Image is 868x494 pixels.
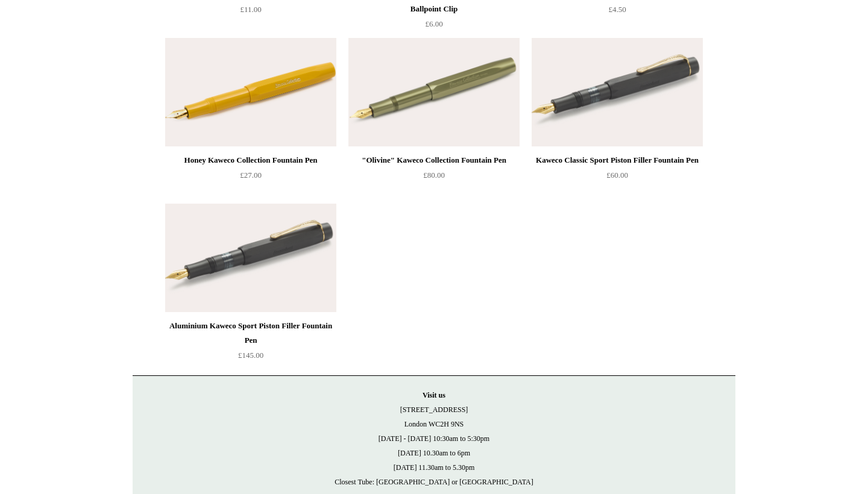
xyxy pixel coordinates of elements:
a: Honey Kaweco Collection Fountain Pen Honey Kaweco Collection Fountain Pen [165,38,336,146]
span: £60.00 [606,170,628,180]
span: £145.00 [238,351,263,360]
span: £4.50 [608,5,626,14]
div: Honey Kaweco Collection Fountain Pen [168,153,333,167]
span: £27.00 [240,170,262,180]
img: Kaweco Classic Sport Piston Filler Fountain Pen [532,38,703,146]
div: Kaweco Classic Sport Piston Filler Fountain Pen [535,153,700,167]
a: "Olivine" Kaweco Collection Fountain Pen "Olivine" Kaweco Collection Fountain Pen [348,38,520,146]
p: [STREET_ADDRESS] London WC2H 9NS [DATE] - [DATE] 10:30am to 5:30pm [DATE] 10.30am to 6pm [DATE] 1... [145,388,723,489]
span: £6.00 [425,19,442,28]
a: Kaweco Classic Sport Piston Filler Fountain Pen £60.00 [532,153,703,202]
span: £11.00 [240,5,261,14]
a: "Olivine" Kaweco Collection Fountain Pen £80.00 [348,153,520,202]
a: Aluminium Kaweco Sport Piston Filler Fountain Pen £145.00 [165,319,336,368]
a: Honey Kaweco Collection Fountain Pen £27.00 [165,153,336,202]
img: Honey Kaweco Collection Fountain Pen [165,38,336,146]
img: "Olivine" Kaweco Collection Fountain Pen [348,38,520,146]
strong: Visit us [423,391,445,399]
a: Aluminium Kaweco Sport Piston Filler Fountain Pen Aluminium Kaweco Sport Piston Filler Fountain Pen [165,204,336,312]
img: Aluminium Kaweco Sport Piston Filler Fountain Pen [165,204,336,312]
div: Aluminium Kaweco Sport Piston Filler Fountain Pen [168,319,333,348]
div: "Olivine" Kaweco Collection Fountain Pen [351,153,517,167]
span: £80.00 [423,170,445,180]
a: Kaweco Classic Sport Piston Filler Fountain Pen Kaweco Classic Sport Piston Filler Fountain Pen [532,38,703,146]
